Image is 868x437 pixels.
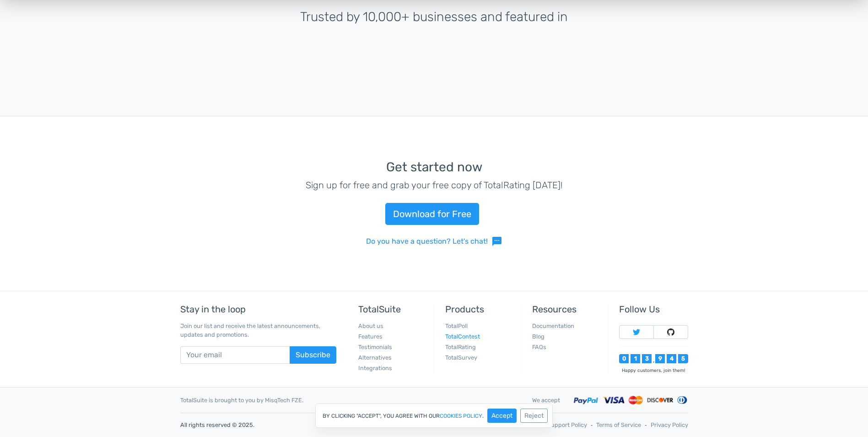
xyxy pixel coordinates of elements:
h5: Resources [532,304,601,314]
h5: Follow Us [619,304,688,314]
h5: Stay in the loop [180,304,336,314]
input: Your email [180,346,290,364]
div: 3 [642,354,652,364]
div: We accept [525,396,567,404]
a: Alternatives [358,354,392,361]
a: Do you have a question? Let's chat!sms [366,236,502,247]
span: sms [491,236,502,247]
button: Subscribe [290,346,336,364]
img: Accepted payment methods [574,395,688,405]
button: Accept [487,409,517,423]
a: TotalContest [445,333,480,340]
div: 9 [655,354,665,364]
a: Testimonials [358,344,392,350]
h3: Get started now [180,160,688,175]
a: TotalSurvey [445,354,477,361]
div: 1 [631,354,640,364]
div: By clicking "Accept", you agree with our . [315,404,553,428]
img: Follow TotalSuite on Github [667,328,674,336]
div: Happy customers, join them! [619,367,688,374]
a: cookies policy [440,413,482,419]
a: Blog [532,333,545,340]
a: TotalRating [445,344,476,350]
h5: TotalSuite [358,304,427,314]
div: , [652,358,655,364]
button: Reject [520,409,548,423]
div: 5 [678,354,688,364]
img: Follow TotalSuite on Twitter [633,328,640,336]
p: Join our list and receive the latest announcements, updates and promotions. [180,322,336,339]
a: About us [358,322,383,329]
div: TotalSuite is brought to you by MisqTech FZE. [173,396,525,404]
a: Integrations [358,365,392,371]
p: Sign up for free and grab your free copy of TotalRating [DATE]! [180,178,688,192]
div: 4 [667,354,676,364]
h3: Trusted by 10,000+ businesses and featured in [180,10,688,24]
a: FAQs [532,344,546,350]
a: Features [358,333,383,340]
div: 0 [619,354,629,364]
a: TotalPoll [445,322,468,329]
a: Documentation [532,322,574,329]
h5: Products [445,304,514,314]
a: Download for Free [385,203,479,225]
